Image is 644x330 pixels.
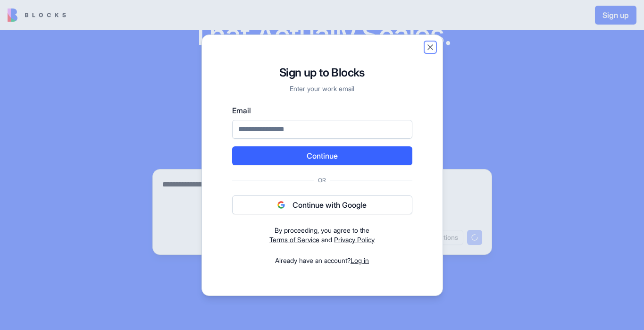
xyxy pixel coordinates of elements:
button: Close [426,42,435,52]
div: Already have an account? [232,256,412,265]
button: Continue with Google [232,195,412,214]
img: google logo [277,201,285,209]
div: By proceeding, you agree to the [232,226,412,235]
div: and [232,226,412,245]
span: Or [314,177,330,184]
p: Enter your work email [232,84,412,93]
a: Log in [351,256,369,264]
a: Terms of Service [269,236,319,244]
button: Continue [232,146,412,165]
h1: Sign up to Blocks [232,65,412,80]
label: Email [232,105,412,116]
a: Privacy Policy [334,236,375,244]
